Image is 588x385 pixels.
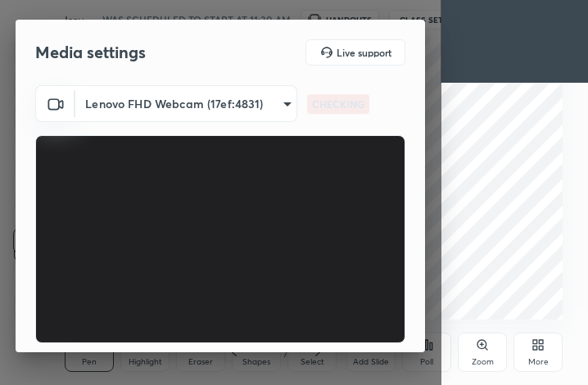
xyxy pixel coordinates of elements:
div: More [528,358,549,366]
p: CHECKING [312,97,364,111]
div: Lenovo FHD Webcam (17ef:4831) [75,85,297,122]
h5: Live support [337,48,391,57]
h2: Media settings [35,42,146,63]
div: Zoom [472,358,494,366]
